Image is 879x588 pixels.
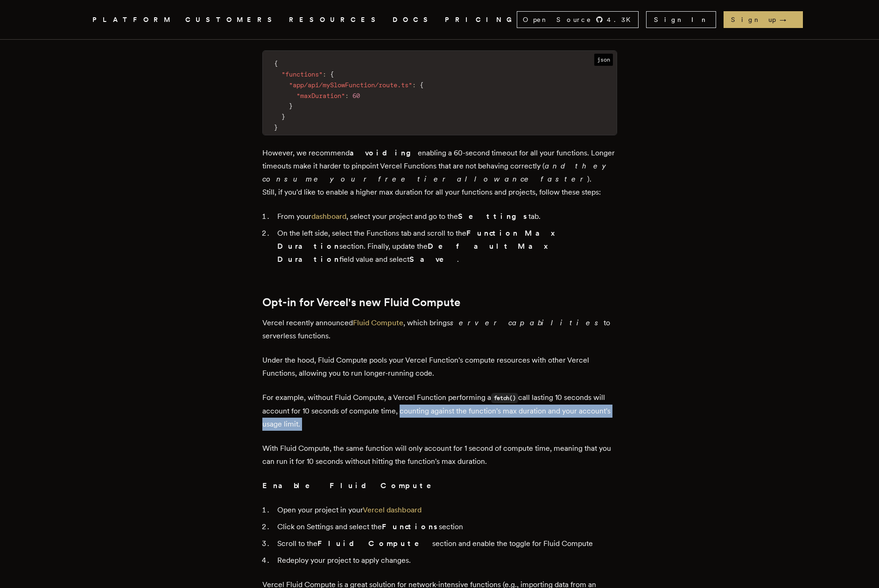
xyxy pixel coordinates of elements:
[274,554,617,567] li: Redeploy your project to apply changes.
[262,391,617,431] p: For example, without Fluid Compute, a Vercel Function performing a call lasting 10 seconds will a...
[185,14,278,26] a: CUSTOMERS
[262,296,617,309] h2: Opt-in for Vercel's new Fluid Compute
[274,537,617,550] li: Scroll to the section and enable the toggle for Fluid Compute
[491,393,519,403] code: fetch()
[363,505,422,514] a: Vercel dashboard
[289,14,381,26] button: RESOURCES
[262,442,617,468] p: With Fluid Compute, the same function will only account for 1 second of compute time, meaning tha...
[607,15,636,24] span: 4.3 K
[353,318,403,327] a: Fluid Compute
[317,539,432,548] strong: Fluid Compute
[393,14,434,26] a: DOCS
[458,212,528,221] strong: Settings
[262,316,617,343] p: Vercel recently announced , which brings to serverless functions.
[274,210,617,223] li: From your , select your project and go to the tab.
[412,81,416,89] span: :
[646,11,716,28] a: Sign In
[274,227,617,266] li: On the left side, select the Functions tab and scroll to the section. Finally, update the field v...
[450,318,604,327] em: server capabilities
[277,229,556,251] strong: Function Max Duration
[262,481,444,490] strong: Enable Fluid Compute
[274,504,617,517] li: Open your project in your
[724,11,803,28] a: Sign up
[330,70,334,78] span: {
[523,15,592,24] span: Open Source
[262,354,617,380] p: Under the hood, Fluid Compute pools your Vercel Function's compute resources with other Vercel Fu...
[350,148,418,157] strong: avoiding
[345,92,349,99] span: :
[382,522,439,531] strong: Functions
[262,161,613,183] em: and they consume your free tier allowance faster
[274,60,278,67] span: {
[296,92,345,99] span: "maxDuration"
[92,14,174,26] button: PLATFORM
[409,255,457,264] strong: Save
[274,124,278,131] span: }
[420,81,423,89] span: {
[289,81,412,89] span: "app/api/mySlowFunction/route.ts"
[289,102,293,110] span: }
[281,113,285,120] span: }
[780,15,795,24] span: →
[274,520,617,533] li: Click on Settings and select the section
[445,14,517,26] a: PRICING
[311,212,346,221] a: dashboard
[352,92,360,99] span: 60
[277,242,549,264] strong: Default Max Duration
[594,54,613,66] span: json
[281,70,323,78] span: "functions"
[323,70,326,78] span: :
[262,147,617,199] p: However, we recommend enabling a 60-second timeout for all your functions. Longer timeouts make i...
